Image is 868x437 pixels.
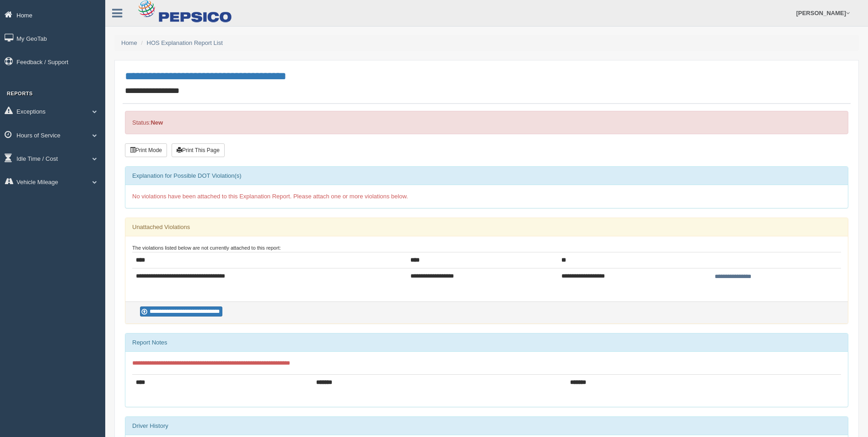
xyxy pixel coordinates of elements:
a: Home [121,39,137,46]
div: Status: [125,111,848,134]
button: Print Mode [125,143,167,157]
div: Report Notes [125,333,848,352]
div: Driver History [125,417,848,435]
strong: New [151,119,163,126]
div: Unattached Violations [125,218,848,236]
div: Explanation for Possible DOT Violation(s) [125,167,848,185]
button: Print This Page [172,143,225,157]
span: No violations have been attached to this Explanation Report. Please attach one or more violations... [132,193,408,200]
small: The violations listed below are not currently attached to this report: [132,245,281,251]
a: HOS Explanation Report List [147,39,223,46]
